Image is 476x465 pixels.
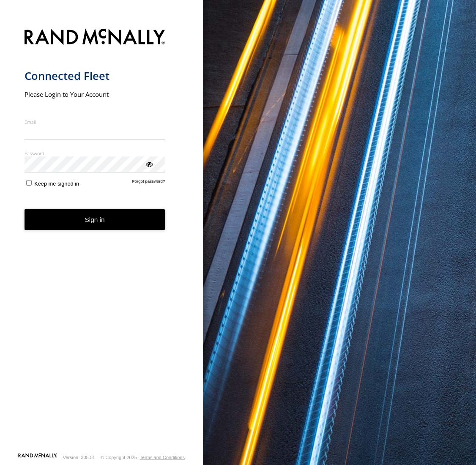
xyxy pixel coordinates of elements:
[25,150,165,156] label: Password
[25,27,165,49] img: Rand McNally
[63,455,95,460] div: Version: 305.01
[25,119,165,125] label: Email
[25,24,179,452] form: main
[145,159,153,168] div: ViewPassword
[25,90,165,98] h2: Please Login to Your Account
[26,180,32,186] input: Keep me signed in
[140,455,185,460] a: Terms and Conditions
[25,209,165,230] button: Sign in
[25,69,165,83] h1: Connected Fleet
[101,455,185,460] div: © Copyright 2025 -
[132,179,165,187] a: Forgot password?
[34,181,79,187] span: Keep me signed in
[18,453,57,462] a: Visit our Website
